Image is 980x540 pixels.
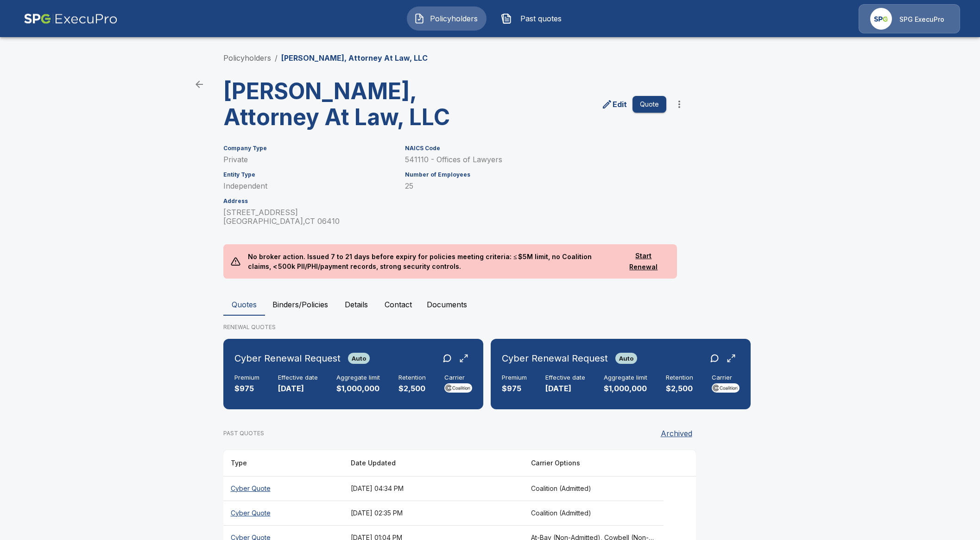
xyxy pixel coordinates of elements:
h6: Premium [234,374,259,381]
th: Carrier Options [524,450,664,476]
p: $975 [234,383,259,394]
h6: Effective date [545,374,585,381]
h6: Address [223,198,394,204]
p: $2,500 [666,383,693,394]
h6: Carrier [712,374,740,381]
p: Independent [223,182,394,191]
button: Policyholders IconPolicyholders [407,6,487,31]
p: RENEWAL QUOTES [223,323,757,331]
h6: Cyber Renewal Request [502,351,608,366]
button: more [670,95,689,114]
img: Agency Icon [870,8,892,30]
button: Binders/Policies [265,293,335,316]
h6: Premium [502,374,527,381]
p: [DATE] [278,383,318,394]
img: Policyholders Icon [414,13,425,24]
button: Contact [377,293,419,316]
h6: Entity Type [223,172,394,178]
img: Carrier [444,383,472,393]
h6: Number of Employees [405,172,666,178]
a: edit [600,97,629,112]
a: Policyholders [223,53,271,63]
p: [DATE] [545,383,585,394]
h6: Retention [666,374,693,381]
th: Coalition (Admitted) [524,476,664,501]
th: Coalition (Admitted) [524,501,664,525]
h6: Effective date [278,374,318,381]
p: $2,500 [398,383,426,394]
h6: Carrier [444,374,472,381]
nav: breadcrumb [223,52,428,64]
p: $975 [502,383,527,394]
a: back [190,75,209,94]
h6: Company Type [223,145,394,152]
p: No broker action. Issued 7 to 21 days before expiry for policies meeting criteria: ≤ $5M limit, n... [240,244,618,279]
th: Type [223,450,343,476]
span: Auto [348,355,370,362]
span: Auto [615,355,637,362]
img: AA Logo [24,4,118,33]
img: Carrier [712,383,740,393]
button: Past quotes IconPast quotes [494,6,574,31]
h6: NAICS Code [405,145,666,152]
h6: Retention [398,374,426,381]
p: PAST QUOTES [223,429,264,438]
p: [STREET_ADDRESS] [GEOGRAPHIC_DATA] , CT 06410 [223,208,394,226]
button: Archived [657,424,696,443]
img: Past quotes Icon [501,13,512,24]
button: Details [335,293,377,316]
th: Cyber Quote [223,476,343,501]
th: [DATE] 02:35 PM [343,501,524,525]
div: policyholder tabs [223,293,757,316]
th: [DATE] 04:34 PM [343,476,524,501]
span: Policyholders [429,13,480,24]
h6: Aggregate limit [336,374,380,381]
a: Agency IconSPG ExecuPro [859,4,960,33]
h3: [PERSON_NAME], Attorney At Law, LLC [223,78,452,130]
p: Private [223,155,394,164]
li: / [275,52,278,64]
p: $1,000,000 [336,383,380,394]
button: Documents [419,293,474,316]
button: Quote [632,96,666,113]
button: Start Renewal [618,248,670,276]
h6: Cyber Renewal Request [234,351,341,366]
p: SPG ExecuPro [899,15,944,24]
p: 541110 - Offices of Lawyers [405,155,666,164]
p: $1,000,000 [604,383,647,394]
span: Past quotes [516,13,567,24]
th: Date Updated [343,450,524,476]
h6: Aggregate limit [604,374,647,381]
button: Quotes [223,293,265,316]
p: [PERSON_NAME], Attorney At Law, LLC [281,52,428,64]
p: 25 [405,182,666,191]
p: Edit [613,99,627,110]
th: Cyber Quote [223,501,343,525]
